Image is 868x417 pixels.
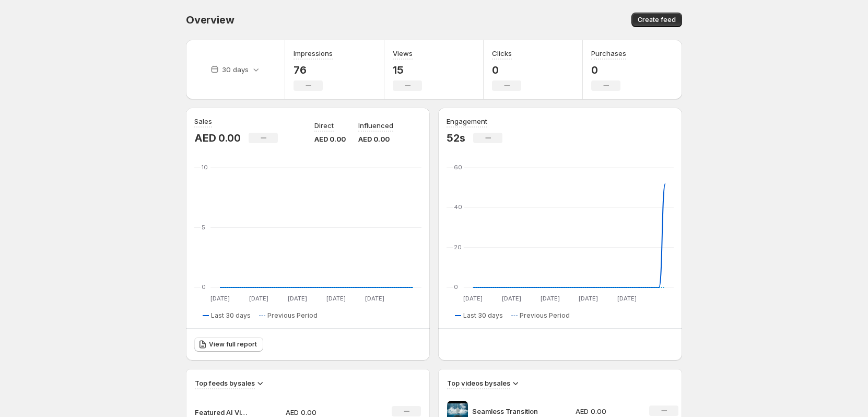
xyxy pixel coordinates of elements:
[326,295,346,302] text: [DATE]
[454,244,462,251] text: 20
[202,224,205,231] text: 5
[195,378,255,388] h3: Top feeds by sales
[209,340,257,349] span: View full report
[617,295,637,302] text: [DATE]
[492,48,512,59] h3: Clicks
[294,48,333,59] h3: Impressions
[194,132,240,144] p: AED 0.00
[222,64,249,75] p: 30 days
[294,64,333,76] p: 76
[267,311,318,320] span: Previous Period
[576,406,637,416] p: AED 0.00
[393,48,413,59] h3: Views
[365,295,384,302] text: [DATE]
[211,311,251,320] span: Last 30 days
[454,164,462,171] text: 60
[447,378,510,388] h3: Top videos by sales
[463,311,503,320] span: Last 30 days
[520,311,570,320] span: Previous Period
[541,295,560,302] text: [DATE]
[194,116,212,126] h3: Sales
[249,295,268,302] text: [DATE]
[472,406,550,416] p: Seamless Transition
[454,203,462,211] text: 40
[631,13,682,27] button: Create feed
[194,337,263,352] a: View full report
[288,295,307,302] text: [DATE]
[314,120,334,131] p: Direct
[210,295,230,302] text: [DATE]
[591,48,626,59] h3: Purchases
[638,16,676,24] span: Create feed
[447,132,465,144] p: 52s
[463,295,483,302] text: [DATE]
[591,64,626,76] p: 0
[186,14,234,26] span: Overview
[454,283,458,291] text: 0
[579,295,598,302] text: [DATE]
[314,134,346,144] p: AED 0.00
[492,64,521,76] p: 0
[202,283,206,291] text: 0
[393,64,422,76] p: 15
[202,164,208,171] text: 10
[358,134,393,144] p: AED 0.00
[358,120,393,131] p: Influenced
[447,116,487,126] h3: Engagement
[502,295,521,302] text: [DATE]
